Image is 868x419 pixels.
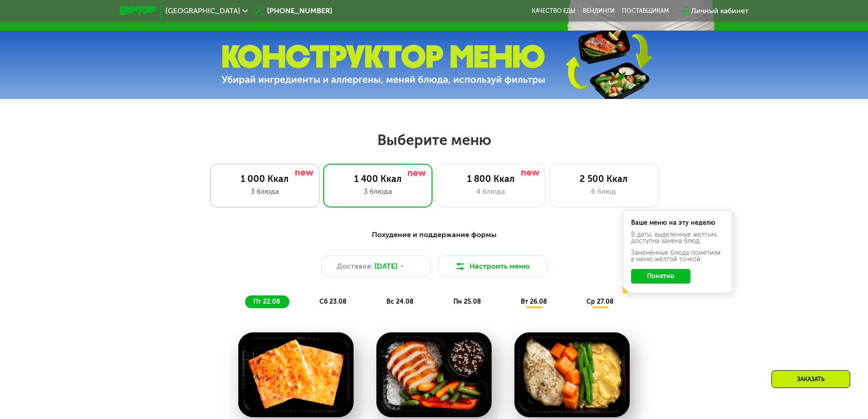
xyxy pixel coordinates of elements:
[333,173,423,184] div: 1 400 Ккал
[532,7,575,15] a: Качество еды
[164,229,704,241] div: Похудение и поддержание формы
[319,298,347,305] span: сб 23.08
[521,298,547,305] span: вт 26.08
[631,250,724,263] div: Заменённые блюда пометили в меню жёлтой точкой.
[691,5,749,16] div: Личный кабинет
[453,298,481,305] span: пн 25.08
[559,173,649,184] div: 2 500 Ккал
[559,186,649,197] div: 6 блюд
[333,186,423,197] div: 3 блюда
[446,186,536,197] div: 4 блюда
[375,261,397,272] span: [DATE]
[631,269,690,284] button: Понятно
[631,220,724,226] div: Ваше меню на эту неделю
[622,7,669,15] div: поставщикам
[220,186,310,197] div: 3 блюда
[253,298,280,305] span: пт 22.08
[446,173,536,184] div: 1 800 Ккал
[438,255,547,277] button: Настроить меню
[220,173,310,184] div: 1 000 Ккал
[586,298,614,305] span: ср 27.08
[29,131,839,149] h2: Выберите меню
[771,370,850,388] div: Заказать
[386,298,414,305] span: вс 24.08
[252,5,332,16] a: [PHONE_NUMBER]
[631,232,724,244] div: В даты, выделенные желтым, доступна замена блюд.
[165,7,240,15] span: [GEOGRAPHIC_DATA]
[583,7,615,15] a: Вендинги
[337,261,373,272] span: Доставка:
